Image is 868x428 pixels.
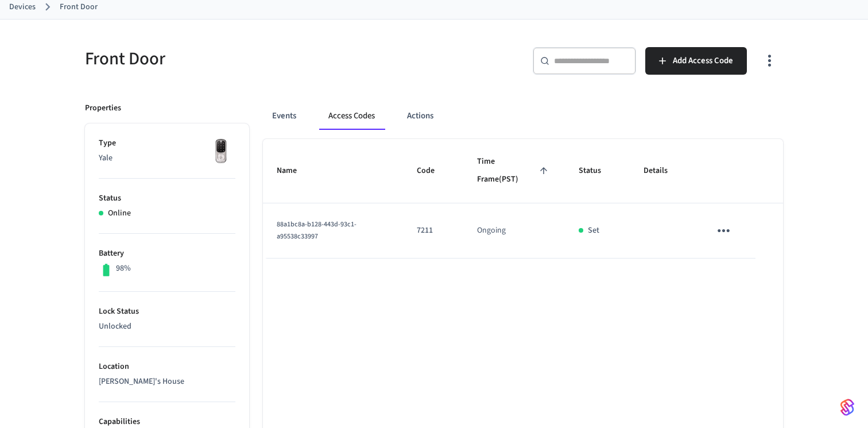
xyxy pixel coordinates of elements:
[277,219,356,241] span: 88a1bc8a-b128-443d-93c1-a95538c33997
[99,321,235,333] p: Unlocked
[644,162,683,180] span: Details
[588,225,599,237] p: Set
[673,53,733,68] span: Add Access Code
[60,1,98,13] a: Front Door
[99,306,235,318] p: Lock Status
[417,225,449,237] p: 7211
[840,398,854,417] img: SeamLogoGradient.69752ec5.svg
[85,47,427,71] h5: Front Door
[277,162,312,180] span: Name
[645,47,747,75] button: Add Access Code
[463,203,564,259] td: Ongoing
[417,162,449,180] span: Code
[99,361,235,373] p: Location
[99,248,235,260] p: Battery
[108,207,131,219] p: Online
[99,137,235,149] p: Type
[398,102,443,130] button: Actions
[99,152,235,164] p: Yale
[579,162,616,180] span: Status
[477,153,551,189] span: Time Frame(PST)
[263,102,305,130] button: Events
[99,376,235,388] p: [PERSON_NAME]'s House
[85,102,121,114] p: Properties
[263,102,783,130] div: ant example
[99,192,235,205] p: Status
[99,416,235,428] p: Capabilities
[263,139,783,259] table: sticky table
[9,1,36,13] a: Devices
[207,137,235,166] img: Yale Assure Touchscreen Wifi Smart Lock, Satin Nickel, Front
[319,102,384,130] button: Access Codes
[116,263,131,275] p: 98%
